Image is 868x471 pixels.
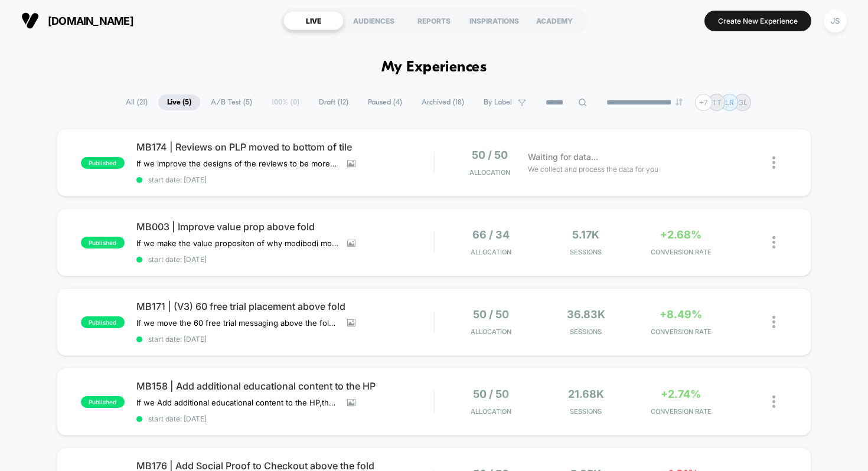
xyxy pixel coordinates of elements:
[81,237,125,248] span: published
[660,228,701,241] span: +2.68%
[637,248,726,256] span: CONVERSION RATE
[136,175,434,184] span: start date: [DATE]
[136,255,434,264] span: start date: [DATE]
[738,98,748,107] p: GL
[158,94,200,110] span: Live ( 5 )
[484,98,512,107] span: By Label
[136,335,434,344] span: start date: [DATE]
[712,98,722,107] p: TT
[413,94,473,110] span: Archived ( 18 )
[541,407,631,416] span: Sessions
[136,380,434,392] span: MB158 | Add additional educational content to the HP
[572,228,599,241] span: 5.17k
[136,318,338,328] span: If we move the 60 free trial messaging above the fold for mobile,then conversions will increase,b...
[136,414,434,423] span: start date: [DATE]
[81,316,125,328] span: published
[48,15,133,27] span: [DOMAIN_NAME]
[117,94,156,110] span: All ( 21 )
[471,407,511,416] span: Allocation
[473,308,509,320] span: 50 / 50
[661,388,701,400] span: +2.74%
[660,308,702,320] span: +8.49%
[725,98,734,107] p: LR
[381,59,487,76] h1: My Experiences
[136,238,338,248] span: If we make the value propositon of why modibodi more clear above the fold,then conversions will i...
[18,11,137,30] button: [DOMAIN_NAME]
[772,236,775,248] img: close
[310,94,357,110] span: Draft ( 12 )
[704,11,811,31] button: Create New Experience
[136,159,338,168] span: If we improve the designs of the reviews to be more visible and credible,then conversions will in...
[472,149,508,161] span: 50 / 50
[695,94,712,111] div: + 7
[528,151,598,163] span: Waiting for data...
[676,99,683,106] img: end
[824,9,847,32] div: JS
[820,9,850,33] button: JS
[136,398,338,407] span: If we Add additional educational content to the HP,then CTR will increase,because visitors are be...
[136,300,434,312] span: MB171 | (V3) 60 free trial placement above fold
[528,163,658,175] span: We collect and process the data for you
[473,388,509,400] span: 50 / 50
[567,308,605,320] span: 36.83k
[524,11,585,30] div: ACADEMY
[359,94,411,110] span: Paused ( 4 )
[772,395,775,408] img: close
[21,12,39,30] img: Visually logo
[81,157,125,169] span: published
[772,156,775,169] img: close
[541,328,631,336] span: Sessions
[469,168,510,176] span: Allocation
[136,221,434,233] span: MB003 | Improve value prop above fold
[471,248,511,256] span: Allocation
[344,11,404,30] div: AUDIENCES
[568,388,604,400] span: 21.68k
[283,11,344,30] div: LIVE
[541,248,631,256] span: Sessions
[136,141,434,153] span: MB174 | Reviews on PLP moved to bottom of tile
[637,407,726,416] span: CONVERSION RATE
[471,328,511,336] span: Allocation
[202,94,261,110] span: A/B Test ( 5 )
[464,11,524,30] div: INSPIRATIONS
[772,316,775,328] img: close
[404,11,464,30] div: REPORTS
[81,396,125,408] span: published
[472,228,510,241] span: 66 / 34
[637,328,726,336] span: CONVERSION RATE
